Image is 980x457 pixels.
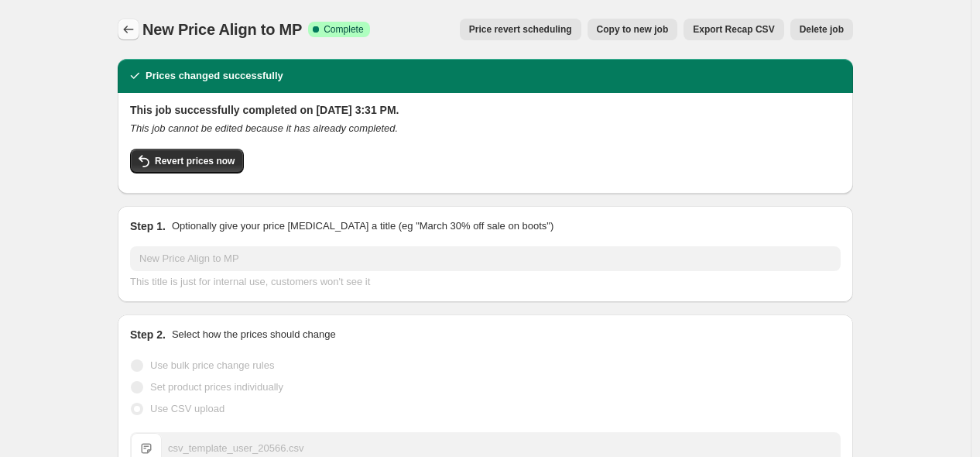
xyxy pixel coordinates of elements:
[172,327,336,342] p: Select how the prices should change
[146,68,283,84] h2: Prices changed successfully
[130,246,841,271] input: 30% off holiday sale
[168,441,304,456] div: csv_template_user_20566.csv
[172,218,553,234] p: Optionally give your price [MEDICAL_DATA] a title (eg "March 30% off sale on boots")
[684,19,783,40] button: Export Recap CSV
[130,327,166,342] h2: Step 2.
[800,23,844,36] span: Delete job
[130,218,166,234] h2: Step 1.
[130,276,370,287] span: This title is just for internal use, customers won't see it
[118,19,139,40] button: Price change jobs
[130,102,841,118] h2: This job successfully completed on [DATE] 3:31 PM.
[588,19,678,40] button: Copy to new job
[155,155,235,167] span: Revert prices now
[790,19,853,40] button: Delete job
[469,23,572,36] span: Price revert scheduling
[150,359,274,371] span: Use bulk price change rules
[597,23,669,36] span: Copy to new job
[324,23,363,36] span: Complete
[460,19,581,40] button: Price revert scheduling
[150,403,224,414] span: Use CSV upload
[693,23,774,36] span: Export Recap CSV
[150,381,283,393] span: Set product prices individually
[130,122,398,134] i: This job cannot be edited because it has already completed.
[130,149,244,174] button: Revert prices now
[142,21,302,38] span: New Price Align to MP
